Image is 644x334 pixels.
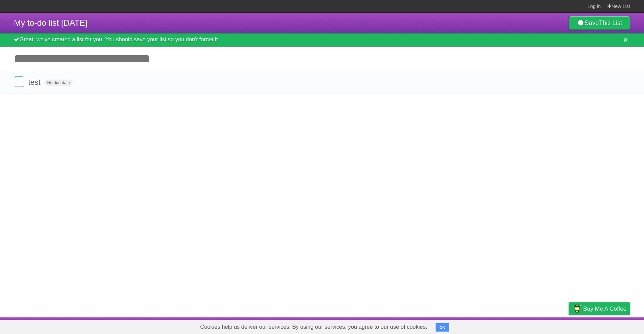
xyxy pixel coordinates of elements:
a: Privacy [560,319,578,332]
button: OK [436,323,449,332]
a: Buy me a coffee [569,302,630,315]
span: No due date [44,80,73,86]
a: Developers [499,319,527,332]
span: Buy me a coffee [583,303,627,315]
b: This List [599,19,622,26]
a: SaveThis List [569,16,630,30]
span: test [28,78,42,87]
a: Suggest a feature [586,319,630,332]
label: Done [14,76,24,87]
a: Terms [536,319,551,332]
span: Cookies help us deliver our services. By using our services, you agree to our use of cookies. [193,320,434,334]
img: Buy me a coffee [572,303,581,315]
a: About [476,319,491,332]
span: My to-do list [DATE] [14,18,88,27]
